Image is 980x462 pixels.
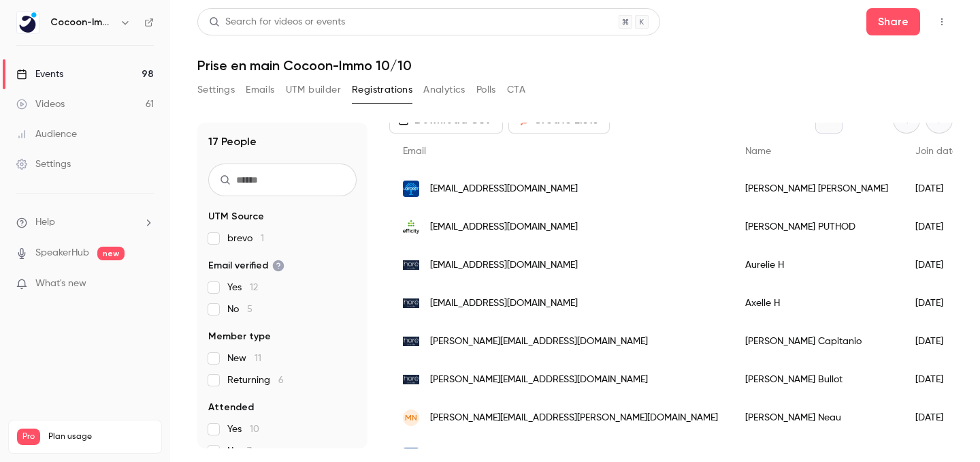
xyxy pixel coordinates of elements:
[430,411,718,425] span: [PERSON_NAME][EMAIL_ADDRESS][PERSON_NAME][DOMAIN_NAME]
[209,15,345,29] div: Search for videos or events
[35,215,55,230] span: Help
[48,431,153,442] span: Plan usage
[227,281,258,294] span: Yes
[227,352,261,365] span: New
[732,208,902,246] div: [PERSON_NAME] PUTHOD
[208,401,254,414] span: Attended
[247,446,252,456] span: 7
[732,322,902,360] div: [PERSON_NAME] Capitanio
[261,234,264,243] span: 1
[403,298,419,309] img: hore-immobilier.com
[403,181,419,197] img: laforet.com
[403,219,419,235] img: efficity.com
[197,57,953,74] h1: Prise en main Cocoon-Immo 10/10
[902,360,971,399] div: [DATE]
[732,284,902,322] div: Axelle H
[423,79,465,101] button: Analytics
[247,305,252,314] span: 5
[902,322,971,360] div: [DATE]
[17,429,40,445] span: Pro
[403,147,426,156] span: Email
[866,8,920,35] button: Share
[732,399,902,437] div: [PERSON_NAME] Neau
[403,337,419,347] img: hore-immobilier.com
[902,399,971,437] div: [DATE]
[208,134,257,150] h1: 17 People
[16,215,154,230] li: help-dropdown-opener
[902,246,971,284] div: [DATE]
[745,147,771,156] span: Name
[430,258,578,273] span: [EMAIL_ADDRESS][DOMAIN_NAME]
[35,246,89,260] a: SpeakerHub
[915,147,958,156] span: Join date
[16,67,63,81] div: Events
[16,127,77,141] div: Audience
[208,259,284,273] span: Email verified
[250,425,259,434] span: 10
[16,97,65,111] div: Videos
[227,303,252,316] span: No
[286,79,341,101] button: UTM builder
[902,208,971,246] div: [DATE]
[403,375,419,385] img: hore-immobilier.com
[17,12,39,33] img: Cocoon-Immo
[430,335,648,349] span: [PERSON_NAME][EMAIL_ADDRESS][DOMAIN_NAME]
[403,260,419,271] img: hore-immobilier.com
[405,412,417,424] span: MN
[430,182,578,196] span: [EMAIL_ADDRESS][DOMAIN_NAME]
[255,354,261,363] span: 11
[227,373,284,387] span: Returning
[902,170,971,208] div: [DATE]
[430,220,578,234] span: [EMAIL_ADDRESS][DOMAIN_NAME]
[208,210,264,224] span: UTM Source
[732,170,902,208] div: [PERSON_NAME] [PERSON_NAME]
[197,79,235,101] button: Settings
[902,284,971,322] div: [DATE]
[246,79,274,101] button: Emails
[227,444,252,458] span: No
[278,375,284,385] span: 6
[227,422,259,436] span: Yes
[732,360,902,399] div: [PERSON_NAME] Bullot
[35,277,86,291] span: What's new
[430,296,578,311] span: [EMAIL_ADDRESS][DOMAIN_NAME]
[208,330,271,343] span: Member type
[507,79,525,101] button: CTA
[430,373,648,387] span: [PERSON_NAME][EMAIL_ADDRESS][DOMAIN_NAME]
[16,157,71,171] div: Settings
[227,232,264,245] span: brevo
[50,16,114,29] h6: Cocoon-Immo
[352,79,412,101] button: Registrations
[97,247,125,260] span: new
[250,283,258,292] span: 12
[732,246,902,284] div: Aurelie H
[476,79,496,101] button: Polls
